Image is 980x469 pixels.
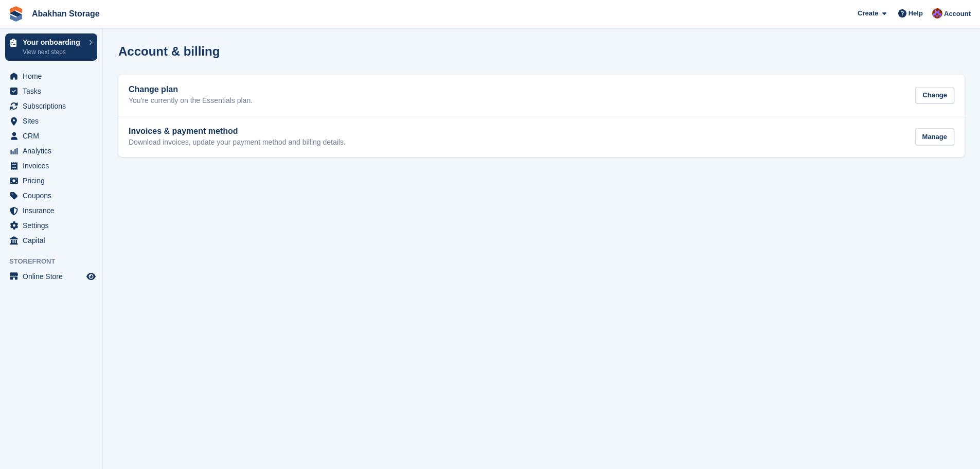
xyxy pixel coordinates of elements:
a: menu [5,173,97,188]
p: View next steps [23,47,84,57]
h2: Invoices & payment method [129,127,346,136]
a: menu [5,188,97,203]
span: Subscriptions [23,99,84,113]
span: Pricing [23,173,84,188]
span: Tasks [23,84,84,98]
span: Account [944,9,971,19]
a: menu [5,203,97,218]
img: stora-icon-8386f47178a22dfd0bd8f6a31ec36ba5ce8667c1dd55bd0f319d3a0aa187defe.svg [8,6,24,22]
p: Your onboarding [23,39,84,46]
a: menu [5,218,97,233]
div: Manage [915,128,954,145]
a: menu [5,233,97,248]
a: Abakhan Storage [28,5,104,22]
p: You're currently on the Essentials plan. [129,96,253,106]
a: Invoices & payment method Download invoices, update your payment method and billing details. Manage [118,116,965,158]
a: Your onboarding View next steps [5,33,97,61]
span: Settings [23,218,84,233]
h2: Change plan [129,85,253,94]
a: menu [5,159,97,173]
span: CRM [23,129,84,143]
a: menu [5,129,97,143]
span: Insurance [23,203,84,218]
span: Storefront [9,256,102,267]
a: menu [5,84,97,98]
a: menu [5,114,97,128]
span: Help [908,8,923,19]
span: Coupons [23,188,84,203]
a: menu [5,99,97,113]
span: Capital [23,233,84,248]
a: menu [5,69,97,83]
span: Analytics [23,144,84,158]
a: Preview store [85,270,97,283]
p: Download invoices, update your payment method and billing details. [129,138,346,147]
div: Change [915,87,954,104]
h1: Account & billing [118,44,220,58]
span: Sites [23,114,84,128]
span: Invoices [23,159,84,173]
a: menu [5,269,97,284]
a: menu [5,144,97,158]
span: Online Store [23,269,84,284]
img: William Abakhan [932,8,942,19]
span: Create [858,8,878,19]
span: Home [23,69,84,83]
a: Change plan You're currently on the Essentials plan. Change [118,75,965,116]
